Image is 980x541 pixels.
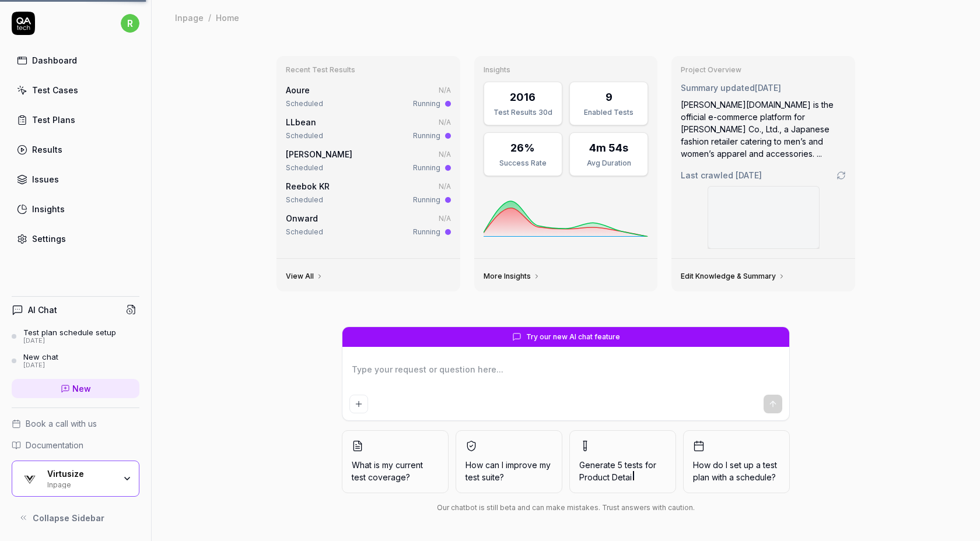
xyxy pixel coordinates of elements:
[32,233,66,245] div: Settings
[208,12,211,23] div: /
[12,352,139,370] a: New chat[DATE]
[510,140,535,156] div: 26%
[121,14,139,33] span: r
[577,158,640,168] div: Avg Duration
[484,65,649,75] h3: Insights
[681,99,846,160] div: [PERSON_NAME][DOMAIN_NAME] is the official e-commerce platform for [PERSON_NAME] Co., Ltd., a Jap...
[484,272,540,281] a: More Insights
[605,89,612,105] div: 9
[216,12,239,23] div: Home
[439,150,451,159] span: N/A
[175,12,204,23] div: Inpage
[32,143,62,156] div: Results
[413,131,440,141] div: Running
[577,107,640,118] div: Enabled Tests
[589,140,628,156] div: 4m 54s
[12,79,139,101] a: Test Cases
[32,54,77,66] div: Dashboard
[23,352,58,361] div: New chat
[12,506,139,529] button: Collapse Sidebar
[708,187,819,248] img: Screenshot
[12,417,139,430] a: Book a call with us
[47,479,115,489] div: Inpage
[352,459,439,483] span: What is my current test coverage?
[491,158,555,168] div: Success Rate
[47,469,115,479] div: Virtusize
[681,272,785,281] a: Edit Knowledge & Summary
[579,472,632,482] span: Product Detai
[23,328,116,337] div: Test plan schedule setup
[579,459,666,483] span: Generate 5 tests for
[439,182,451,191] span: N/A
[836,171,846,180] a: Go to crawling settings
[283,82,453,111] a: AoureN/AScheduledRunning
[12,138,139,161] a: Results
[439,214,451,223] span: N/A
[12,439,139,451] a: Documentation
[12,227,139,250] a: Settings
[526,332,620,342] span: Try our new AI chat feature
[736,170,762,180] time: [DATE]
[12,168,139,191] a: Issues
[26,417,97,430] span: Book a call with us
[23,361,58,370] div: [DATE]
[32,84,78,96] div: Test Cases
[283,210,453,240] a: OnwardN/AScheduledRunning
[286,227,323,237] div: Scheduled
[439,86,451,94] span: N/A
[755,83,781,93] time: [DATE]
[23,337,116,345] div: [DATE]
[32,173,59,185] div: Issues
[286,213,318,223] a: Onward
[12,379,139,398] a: New
[283,146,453,175] a: [PERSON_NAME]N/AScheduledRunning
[12,49,139,72] a: Dashboard
[683,430,790,493] button: How do I set up a test plan with a schedule?
[349,395,368,413] button: Add attachment
[413,227,440,237] div: Running
[342,430,449,493] button: What is my current test coverage?
[286,181,330,191] a: Reebok KR
[12,108,139,131] a: Test Plans
[456,430,562,493] button: How can I improve my test suite?
[286,163,323,173] div: Scheduled
[12,328,139,345] a: Test plan schedule setup[DATE]
[33,512,104,524] span: Collapse Sidebar
[286,85,310,95] a: Aoure
[283,178,453,208] a: Reebok KRN/AScheduledRunning
[286,272,323,281] a: View All
[286,99,323,109] div: Scheduled
[413,99,440,109] div: Running
[286,117,316,127] a: LLbean
[32,203,65,215] div: Insights
[510,89,535,105] div: 2016
[19,468,40,489] img: Virtusize Logo
[286,195,323,205] div: Scheduled
[26,439,83,451] span: Documentation
[283,114,453,143] a: LLbeanN/AScheduledRunning
[286,149,352,159] a: [PERSON_NAME]
[439,118,451,127] span: N/A
[28,304,57,316] h4: AI Chat
[342,503,790,513] div: Our chatbot is still beta and can make mistakes. Trust answers with caution.
[413,163,440,173] div: Running
[12,461,139,497] button: Virtusize LogoVirtusizeInpage
[286,65,451,75] h3: Recent Test Results
[491,107,555,118] div: Test Results 30d
[693,459,780,483] span: How do I set up a test plan with a schedule?
[72,382,91,395] span: New
[286,131,323,141] div: Scheduled
[413,195,440,205] div: Running
[681,65,846,75] h3: Project Overview
[569,430,676,493] button: Generate 5 tests forProduct Detai
[32,114,75,126] div: Test Plans
[121,12,139,35] button: r
[681,169,762,181] span: Last crawled
[466,459,552,483] span: How can I improve my test suite?
[681,83,755,93] span: Summary updated
[12,198,139,220] a: Insights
